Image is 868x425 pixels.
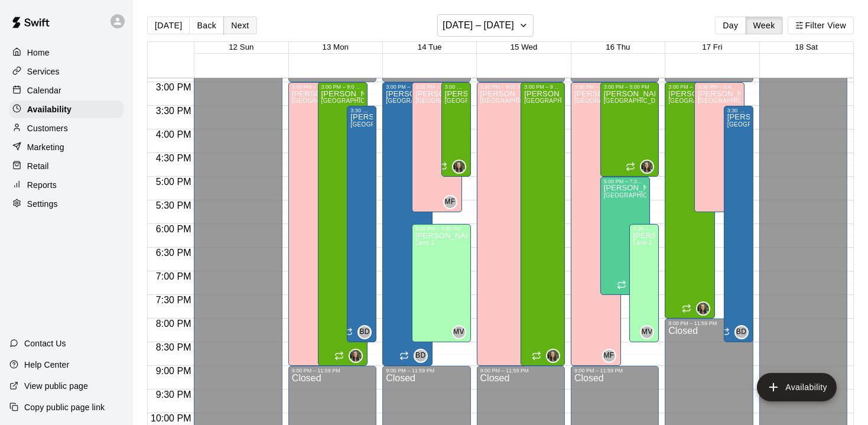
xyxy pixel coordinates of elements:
span: [GEOGRAPHIC_DATA], Agility Space [668,98,773,104]
div: 3:00 PM – 9:00 PM [574,84,617,90]
div: 3:00 PM – 9:00 PM: Available [382,82,433,366]
div: 9:00 PM – 11:59 PM [292,368,373,374]
div: 9:00 PM – 11:59 PM [574,368,655,374]
button: Back [189,17,224,34]
p: Copy public page link [24,401,105,413]
div: 3:30 PM – 8:30 PM: Available [347,106,376,342]
div: 3:00 PM – 9:00 PM: Available [571,82,621,366]
div: 6:00 PM – 8:30 PM: Available [412,224,471,342]
span: Recurring availability [626,162,635,171]
span: MV [642,326,653,338]
button: Next [223,17,256,34]
div: Calendar [9,82,123,99]
span: MF [445,196,456,208]
span: BD [359,326,369,338]
button: 14 Tue [418,43,442,51]
button: 16 Thu [606,43,630,51]
span: Recurring availability [334,351,344,361]
span: [GEOGRAPHIC_DATA] [415,98,480,104]
div: Matt Field [443,195,457,209]
span: 5:00 PM [153,177,194,187]
div: 3:00 PM – 9:00 PM: Available [288,82,339,366]
span: 3:30 PM [153,106,194,116]
span: MF [603,350,614,362]
span: 3:00 PM [153,82,194,92]
span: [GEOGRAPHIC_DATA] [292,98,357,104]
div: 3:00 PM – 5:00 PM: Available [441,82,471,177]
div: 5:00 PM – 7:30 PM [604,179,647,184]
p: Settings [27,198,58,210]
img: Megan MacDonald [641,161,653,173]
img: Megan MacDonald [697,303,709,314]
button: 15 Wed [511,43,538,51]
div: 3:00 PM – 5:00 PM [604,84,656,90]
a: Settings [9,195,123,213]
div: Megan MacDonald [349,349,363,363]
div: 3:00 PM – 5:45 PM: Available [694,82,745,212]
div: 3:00 PM – 9:00 PM [480,84,548,90]
div: Retail [9,157,123,175]
button: [DATE] – [DATE] [437,14,534,37]
span: 6:30 PM [153,248,194,258]
button: [DATE] [147,17,190,34]
span: 4:30 PM [153,153,194,163]
p: Reports [27,179,57,191]
p: View public page [24,380,88,392]
p: Marketing [27,141,64,153]
div: Bryce Dahnert [414,349,428,363]
span: [GEOGRAPHIC_DATA], Agility Space [727,121,833,128]
div: 8:00 PM – 11:59 PM [668,320,749,326]
span: 13 Mon [323,43,349,51]
div: Megan MacDonald [546,349,560,363]
a: Availability [9,100,123,118]
button: add [757,373,837,401]
span: [GEOGRAPHIC_DATA], Agility Space [321,98,427,104]
span: BD [736,326,746,338]
span: 9:30 PM [153,390,194,400]
p: Services [27,66,60,77]
span: [GEOGRAPHIC_DATA] [480,98,545,104]
span: 7:00 PM [153,271,194,281]
span: Recurring availability [720,327,730,337]
p: Contact Us [24,338,66,349]
div: 3:00 PM – 5:45 PM [415,84,459,90]
p: Customers [27,122,68,134]
div: Matt Field [602,349,616,363]
span: Recurring availability [532,351,541,361]
a: Customers [9,119,123,137]
a: Marketing [9,138,123,156]
p: Availability [27,103,71,115]
div: 3:30 PM – 8:30 PM [727,108,750,113]
div: 3:00 PM – 8:00 PM: Available [665,82,715,319]
span: 17 Fri [702,43,722,51]
p: Help Center [24,359,69,371]
span: BD [415,350,425,362]
span: 18 Sat [795,43,818,51]
span: 6:00 PM [153,224,194,234]
span: [GEOGRAPHIC_DATA], Agility Space [350,121,456,128]
span: Recurring availability [682,304,691,313]
div: 3:00 PM – 9:00 PM: Available [521,82,565,366]
p: Calendar [27,85,61,96]
span: [GEOGRAPHIC_DATA] [574,98,639,104]
p: Home [27,47,50,59]
img: Megan MacDonald [547,350,559,362]
div: 9:00 PM – 11:59 PM [480,368,561,374]
div: 6:00 PM – 8:30 PM [633,226,655,232]
span: Recurring availability [438,162,447,171]
div: 3:30 PM – 8:30 PM [350,108,373,113]
div: Megan MacDonald [640,160,654,174]
div: 3:00 PM – 5:45 PM [698,84,741,90]
div: 3:00 PM – 5:00 PM [445,84,467,90]
div: 3:00 PM – 9:00 PM: Available [318,82,368,366]
a: Reports [9,176,123,194]
h6: [DATE] – [DATE] [443,17,514,34]
div: 3:00 PM – 5:45 PM: Available [412,82,462,212]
